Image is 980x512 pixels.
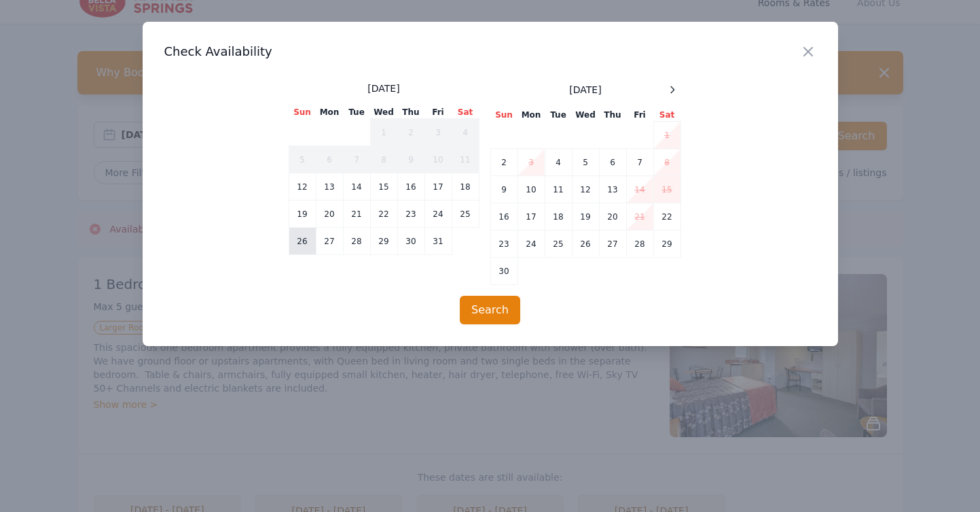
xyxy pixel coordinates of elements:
td: 12 [289,173,316,201]
td: 25 [452,201,479,228]
td: 20 [316,201,343,228]
td: 18 [545,203,572,231]
td: 22 [653,203,680,231]
td: 8 [370,146,397,173]
td: 23 [397,201,424,228]
td: 20 [599,203,626,231]
td: 5 [289,146,316,173]
td: 11 [452,146,479,173]
td: 30 [397,228,424,255]
td: 25 [545,231,572,258]
td: 6 [599,149,626,176]
td: 4 [545,149,572,176]
td: 31 [424,228,452,255]
th: Sat [452,106,479,119]
td: 29 [370,228,397,255]
td: 2 [490,149,518,176]
td: 9 [490,176,518,203]
td: 12 [572,176,599,203]
td: 24 [424,201,452,228]
td: 10 [518,176,545,203]
td: 13 [316,173,343,201]
td: 19 [289,201,316,228]
td: 28 [626,231,653,258]
th: Tue [545,109,572,122]
th: Fri [424,106,452,119]
td: 18 [452,173,479,201]
td: 19 [572,203,599,231]
td: 3 [424,119,452,146]
td: 1 [370,119,397,146]
th: Sun [289,106,316,119]
span: [DATE] [569,83,601,97]
td: 15 [370,173,397,201]
td: 4 [452,119,479,146]
td: 21 [626,203,653,231]
td: 2 [397,119,424,146]
td: 23 [490,231,518,258]
td: 6 [316,146,343,173]
td: 13 [599,176,626,203]
th: Mon [518,109,545,122]
th: Mon [316,106,343,119]
td: 26 [572,231,599,258]
td: 28 [343,228,370,255]
th: Wed [370,106,397,119]
th: Wed [572,109,599,122]
td: 17 [518,203,545,231]
td: 24 [518,231,545,258]
td: 7 [626,149,653,176]
td: 27 [316,228,343,255]
button: Search [460,296,520,324]
td: 3 [518,149,545,176]
td: 1 [653,122,680,149]
td: 29 [653,231,680,258]
td: 22 [370,201,397,228]
td: 14 [626,176,653,203]
th: Sun [490,109,518,122]
h3: Check Availability [164,44,816,60]
td: 30 [490,258,518,285]
td: 8 [653,149,680,176]
td: 11 [545,176,572,203]
td: 16 [397,173,424,201]
th: Tue [343,106,370,119]
td: 14 [343,173,370,201]
th: Thu [599,109,626,122]
td: 10 [424,146,452,173]
td: 21 [343,201,370,228]
td: 9 [397,146,424,173]
th: Fri [626,109,653,122]
th: Sat [653,109,680,122]
td: 5 [572,149,599,176]
td: 7 [343,146,370,173]
td: 16 [490,203,518,231]
td: 27 [599,231,626,258]
th: Thu [397,106,424,119]
span: [DATE] [367,82,399,95]
td: 15 [653,176,680,203]
td: 26 [289,228,316,255]
td: 17 [424,173,452,201]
